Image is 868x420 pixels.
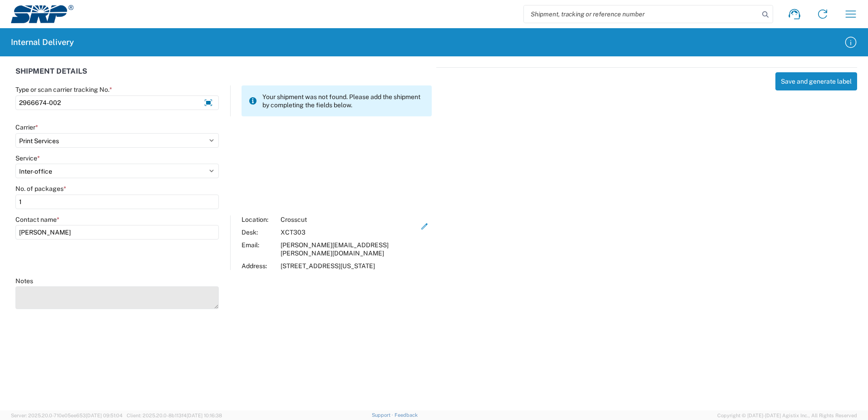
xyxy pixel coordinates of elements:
label: Service [15,154,40,162]
div: Location: [242,215,276,224]
label: Contact name [15,215,59,224]
div: Crosscut [281,215,418,224]
span: Copyright © [DATE]-[DATE] Agistix Inc., All Rights Reserved [717,411,857,420]
div: [PERSON_NAME][EMAIL_ADDRESS][PERSON_NAME][DOMAIN_NAME] [281,241,418,257]
div: [STREET_ADDRESS][US_STATE] [281,262,418,270]
a: Feedback [395,412,418,418]
h2: Internal Delivery [11,37,74,48]
button: Save and generate label [775,72,857,90]
div: Email: [242,241,276,257]
img: srp [11,5,74,23]
a: Support [372,412,395,418]
div: SHIPMENT DETAILS [15,67,432,85]
span: Client: 2025.20.0-8b113f4 [127,413,222,418]
input: Shipment, tracking or reference number [524,5,759,23]
div: XCT303 [281,228,418,236]
span: Your shipment was not found. Please add the shipment by completing the fields below. [262,93,424,109]
div: Address: [242,262,276,270]
span: [DATE] 09:51:04 [86,413,123,418]
span: Server: 2025.20.0-710e05ee653 [11,413,123,418]
label: Carrier [15,123,38,131]
span: [DATE] 10:16:38 [187,413,222,418]
label: Type or scan carrier tracking No. [15,85,112,94]
div: Desk: [242,228,276,236]
label: No. of packages [15,185,66,193]
label: Notes [15,277,33,285]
